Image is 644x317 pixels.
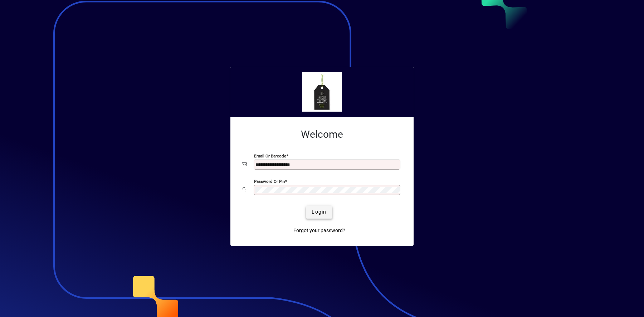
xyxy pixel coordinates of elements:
span: Forgot your password? [293,227,345,234]
mat-label: Password or Pin [254,179,285,184]
span: Login [312,208,326,216]
a: Forgot your password? [291,224,348,237]
h2: Welcome [242,128,402,141]
button: Login [306,206,332,219]
mat-label: Email or Barcode [254,153,286,158]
